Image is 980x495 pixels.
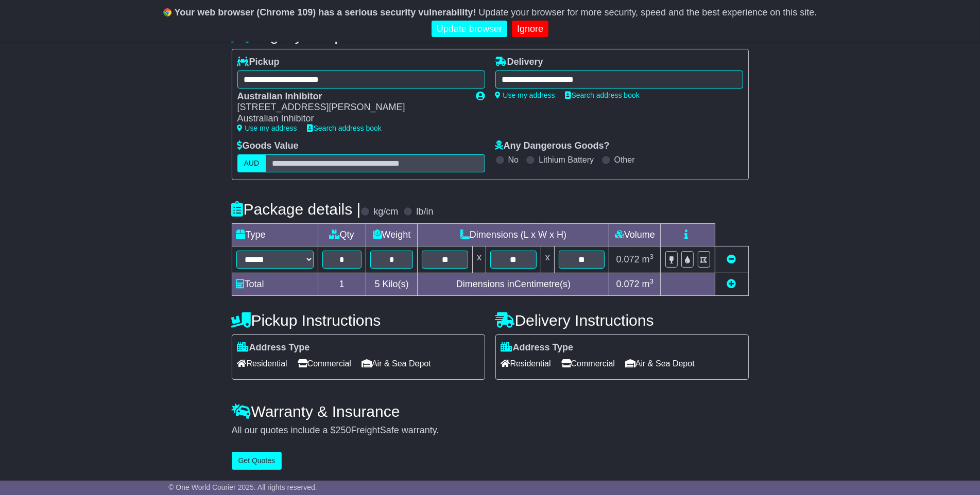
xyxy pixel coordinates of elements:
[650,253,654,260] sup: 3
[237,113,466,125] div: Australian Inhibitor
[232,403,749,420] h4: Warranty & Insurance
[237,102,466,113] div: [STREET_ADDRESS][PERSON_NAME]
[561,356,615,372] span: Commercial
[418,273,609,295] td: Dimensions in Centimetre(s)
[232,452,282,470] button: Get Quotes
[237,140,299,152] label: Goods Value
[565,91,640,99] a: Search address book
[318,273,366,295] td: 1
[501,342,574,353] label: Address Type
[237,57,280,68] label: Pickup
[625,356,695,372] span: Air & Sea Depot
[232,312,485,329] h4: Pickup Instructions
[374,279,380,289] span: 5
[307,124,382,132] a: Search address book
[539,155,594,165] label: Lithium Battery
[495,91,555,99] a: Use my address
[232,201,361,218] h4: Package details |
[727,279,736,289] a: Add new item
[609,223,661,246] td: Volume
[727,254,736,264] a: Remove this item
[232,273,318,295] td: Total
[650,277,654,285] sup: 3
[418,223,609,246] td: Dimensions (L x W x H)
[168,483,317,491] span: © One World Courier 2025. All rights reserved.
[318,223,366,246] td: Qty
[432,21,507,38] a: Update browser
[237,154,266,172] label: AUD
[232,223,318,246] td: Type
[237,342,310,353] label: Address Type
[512,21,548,38] a: Ignore
[373,206,398,218] label: kg/cm
[616,254,640,264] span: 0.072
[508,155,519,165] label: No
[616,279,640,289] span: 0.072
[366,273,418,295] td: Kilo(s)
[237,124,297,132] a: Use my address
[541,246,554,273] td: x
[495,140,610,152] label: Any Dangerous Goods?
[478,7,817,17] span: Update your browser for more security, speed and the best experience on this site.
[473,246,486,273] td: x
[366,223,418,246] td: Weight
[298,356,351,372] span: Commercial
[362,356,431,372] span: Air & Sea Depot
[614,155,635,165] label: Other
[336,425,351,435] span: 250
[232,425,749,436] div: All our quotes include a $ FreightSafe warranty.
[495,57,543,68] label: Delivery
[501,356,551,372] span: Residential
[237,91,466,102] div: Australian Inhibitor
[642,279,654,289] span: m
[416,206,433,218] label: lb/in
[237,356,287,372] span: Residential
[642,254,654,264] span: m
[495,312,749,329] h4: Delivery Instructions
[175,7,476,17] b: Your web browser (Chrome 109) has a serious security vulnerability!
